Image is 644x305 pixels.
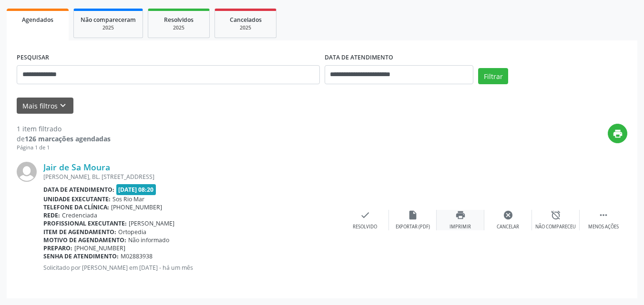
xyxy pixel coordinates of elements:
label: PESQUISAR [17,50,49,65]
b: Data de atendimento: [43,186,114,194]
a: Jair de Sa Moura [43,162,110,172]
i: print [613,128,623,139]
p: Solicitado por [PERSON_NAME] em [DATE] - há um mês [43,264,341,272]
div: de [17,134,111,144]
span: Agendados [22,16,53,24]
span: M02883938 [121,252,153,260]
b: Rede: [43,211,60,219]
span: Ortopedia [118,228,146,236]
i: alarm_off [551,210,561,220]
div: 1 item filtrado [17,124,111,134]
span: Resolvidos [164,16,194,24]
button: print [608,124,627,143]
div: Página 1 de 1 [17,144,111,152]
b: Unidade executante: [43,195,111,203]
b: Motivo de agendamento: [43,236,126,244]
button: Filtrar [478,68,508,84]
div: Resolvido [353,224,377,230]
div: Cancelar [497,224,519,230]
i: print [455,210,466,220]
strong: 126 marcações agendadas [25,134,111,143]
b: Telefone da clínica: [43,203,109,211]
div: 2025 [81,24,136,31]
button: Mais filtroskeyboard_arrow_down [17,98,73,114]
div: Exportar (PDF) [396,224,430,230]
i: keyboard_arrow_down [58,100,68,111]
div: Não compareceu [535,224,576,230]
div: Imprimir [450,224,471,230]
b: Profissional executante: [43,219,127,227]
label: DATA DE ATENDIMENTO [325,50,393,65]
span: [PHONE_NUMBER] [74,244,125,252]
div: Menos ações [588,224,619,230]
span: Sos Rio Mar [112,195,144,203]
span: Credenciada [62,211,97,219]
img: img [17,162,37,182]
i: insert_drive_file [408,210,418,220]
div: 2025 [222,24,269,31]
span: [DATE] 08:20 [116,184,156,195]
span: Cancelados [230,16,262,24]
i: check [360,210,370,220]
b: Item de agendamento: [43,228,116,236]
span: [PERSON_NAME] [129,219,174,227]
i: cancel [503,210,513,220]
span: Não informado [128,236,169,244]
b: Senha de atendimento: [43,252,119,260]
i:  [598,210,609,220]
div: [PERSON_NAME], BL. [STREET_ADDRESS] [43,173,341,181]
div: 2025 [155,24,203,31]
b: Preparo: [43,244,72,252]
span: [PHONE_NUMBER] [111,203,162,211]
span: Não compareceram [81,16,136,24]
